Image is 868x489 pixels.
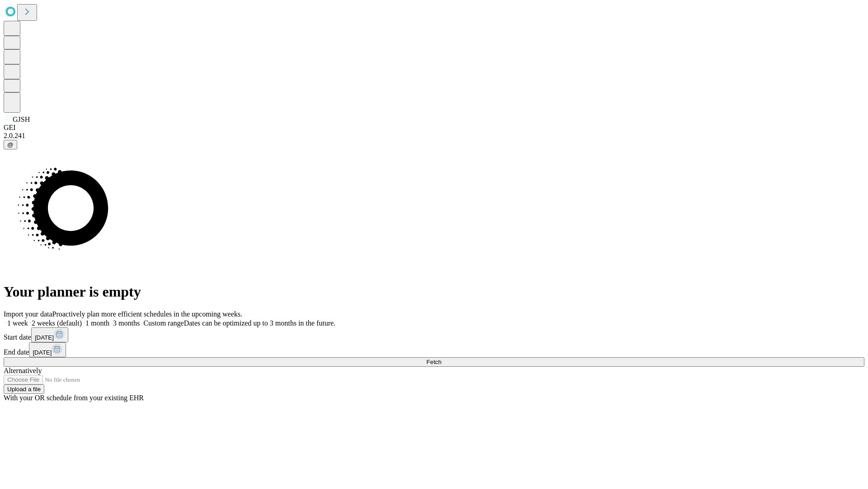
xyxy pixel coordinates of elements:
span: @ [7,141,14,148]
span: Custom range [143,319,184,327]
span: GJSH [13,115,30,123]
span: 1 month [85,319,109,327]
h1: Your planner is empty [4,283,864,300]
span: 2 weeks (default) [32,319,82,327]
span: [DATE] [33,349,52,356]
button: [DATE] [29,342,66,357]
button: Fetch [4,357,864,367]
span: With your OR schedule from your existing EHR [4,394,144,402]
button: Upload a file [4,384,44,394]
span: Proactively plan more efficient schedules in the upcoming weeks. [52,310,242,318]
button: [DATE] [31,327,68,342]
div: GEI [4,124,864,132]
span: 3 months [113,319,140,327]
div: Start date [4,327,864,342]
span: Import your data [4,310,52,318]
span: [DATE] [35,334,54,341]
span: Dates can be optimized up to 3 months in the future. [184,319,335,327]
div: 2.0.241 [4,132,864,140]
div: End date [4,342,864,357]
button: @ [4,140,17,149]
span: Fetch [426,359,441,365]
span: Alternatively [4,367,42,374]
span: 1 week [7,319,28,327]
